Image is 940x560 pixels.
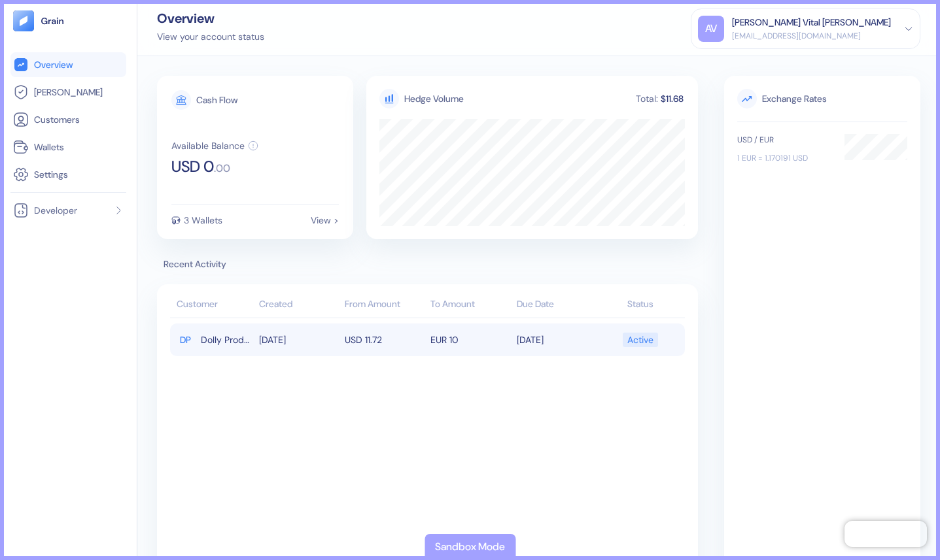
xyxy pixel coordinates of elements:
div: View your account status [157,30,264,44]
span: Recent Activity [157,257,698,271]
div: Hedge Volume [404,92,464,106]
a: [PERSON_NAME] [13,84,124,100]
span: . 00 [214,163,230,174]
th: Due Date [514,292,599,318]
div: DP [177,330,194,350]
div: 1 EUR = 1.170191 USD [737,152,831,164]
div: $11.68 [659,94,685,103]
span: USD 0 [171,159,214,174]
th: From Amount [341,292,427,318]
div: Active [627,329,653,351]
img: logo-tablet-V2.svg [13,10,34,31]
iframe: Chatra live chat [844,521,927,547]
td: EUR 10 [427,323,513,356]
th: Customer [170,292,256,318]
span: Wallets [34,140,64,154]
td: USD 11.72 [341,323,427,356]
div: Status [602,297,678,311]
td: [DATE] [256,323,341,356]
div: Sandbox Mode [435,539,505,555]
div: View > [311,216,339,225]
div: Cash Flow [196,95,237,105]
span: Settings [34,168,68,181]
div: Overview [157,12,264,25]
div: [PERSON_NAME] Vital [PERSON_NAME] [732,16,891,29]
span: [PERSON_NAME] [34,86,103,99]
img: logo [41,16,65,25]
a: Settings [13,167,124,182]
div: Total: [635,94,659,103]
div: [EMAIL_ADDRESS][DOMAIN_NAME] [732,30,891,42]
span: Customers [34,113,80,126]
a: Overview [13,57,124,73]
button: Available Balance [171,140,258,151]
div: USD / EUR [737,134,831,146]
a: Wallets [13,139,124,155]
span: Overview [34,58,73,71]
td: [DATE] [514,323,599,356]
th: Created [256,292,341,318]
span: Dolly Production [201,329,253,351]
div: AV [698,16,724,42]
a: Customers [13,112,124,127]
div: Available Balance [171,141,245,150]
span: Developer [34,204,77,217]
th: To Amount [427,292,513,318]
span: Exchange Rates [737,89,907,108]
div: 3 Wallets [184,216,222,225]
